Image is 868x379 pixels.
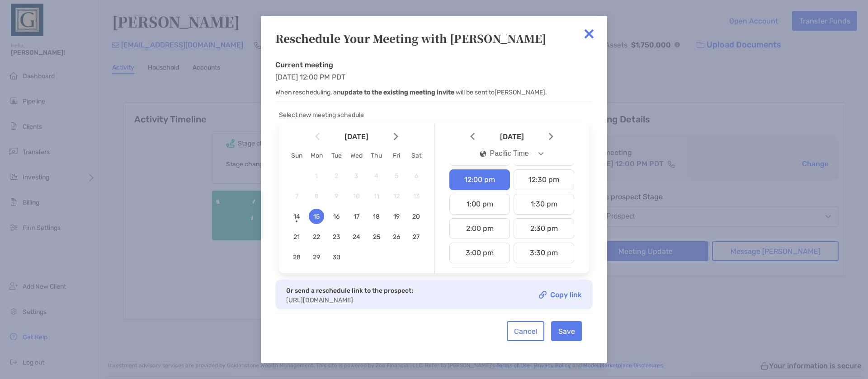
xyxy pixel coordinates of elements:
[472,143,552,164] button: iconPacific Time
[406,152,426,159] div: Sat
[275,87,593,98] p: When rescheduling, an will be sent to [PERSON_NAME] .
[286,285,413,296] p: Or send a reschedule link to the prospect:
[514,267,574,288] div: 4:30 pm
[287,152,307,159] div: Sun
[409,172,424,180] span: 6
[346,152,366,159] div: Wed
[369,213,384,220] span: 18
[329,213,344,220] span: 16
[309,192,324,200] span: 8
[449,218,510,239] div: 2:00 pm
[279,111,364,119] span: Select new meeting schedule
[480,150,486,157] img: icon
[315,133,320,140] img: Arrow icon
[329,233,344,241] span: 23
[389,172,404,180] span: 5
[551,321,582,341] button: Save
[549,133,553,140] img: Arrow icon
[449,267,510,288] div: 4:00 pm
[369,172,384,180] span: 4
[470,133,475,140] img: Arrow icon
[539,291,582,299] a: Copy link
[449,194,510,215] div: 1:00 pm
[289,213,304,220] span: 14
[329,192,344,200] span: 9
[326,152,346,159] div: Tue
[349,233,364,241] span: 24
[275,61,593,102] div: [DATE] 12:00 PM PDT
[476,133,547,140] span: [DATE]
[321,133,392,140] span: [DATE]
[538,152,544,155] img: Open dropdown arrow
[309,233,324,241] span: 22
[507,321,544,341] button: Cancel
[309,213,324,220] span: 15
[349,213,364,220] span: 17
[387,152,406,159] div: Fri
[449,169,510,190] div: 12:00 pm
[389,192,404,200] span: 12
[289,253,304,261] span: 28
[289,233,304,241] span: 21
[307,152,326,159] div: Mon
[409,213,424,220] span: 20
[449,243,510,263] div: 3:00 pm
[275,61,593,69] h4: Current meeting
[329,253,344,261] span: 30
[309,172,324,180] span: 1
[369,192,384,200] span: 11
[539,291,547,299] img: Copy link icon
[340,89,454,96] b: update to the existing meeting invite
[349,172,364,180] span: 3
[275,30,593,46] div: Reschedule Your Meeting with [PERSON_NAME]
[369,233,384,241] span: 25
[409,192,424,200] span: 13
[409,233,424,241] span: 27
[329,172,344,180] span: 2
[367,152,387,159] div: Thu
[580,25,598,43] img: close modal icon
[394,133,398,140] img: Arrow icon
[514,243,574,263] div: 3:30 pm
[389,213,404,220] span: 19
[349,192,364,200] span: 10
[289,192,304,200] span: 7
[389,233,404,241] span: 26
[514,194,574,215] div: 1:30 pm
[514,218,574,239] div: 2:30 pm
[480,150,529,158] div: Pacific Time
[514,169,574,190] div: 12:30 pm
[309,253,324,261] span: 29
